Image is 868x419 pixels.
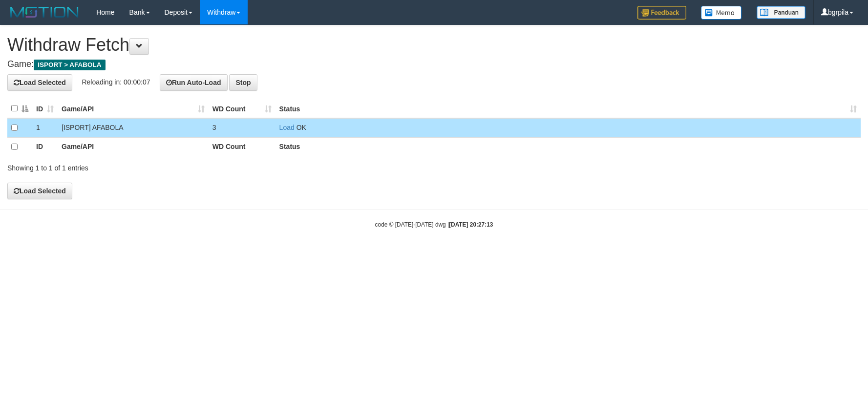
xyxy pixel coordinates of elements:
button: Stop [229,74,257,91]
th: WD Count [209,137,275,156]
img: Feedback.jpg [637,6,686,20]
span: ISPORT > AFABOLA [34,60,106,70]
h1: Withdraw Fetch [7,35,861,55]
img: panduan.png [757,6,805,19]
img: Button%20Memo.svg [701,6,742,20]
span: 3 [212,124,216,131]
span: OK [296,124,306,131]
a: Load [279,124,295,131]
strong: [DATE] 20:27:13 [449,221,493,228]
img: MOTION_logo.png [7,5,82,20]
button: Run Auto-Load [160,74,228,91]
th: Status [275,137,861,156]
h4: Game: [7,60,861,69]
th: Status: activate to sort column ascending [275,99,861,118]
small: code © [DATE]-[DATE] dwg | [375,221,493,228]
th: WD Count: activate to sort column ascending [209,99,275,118]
